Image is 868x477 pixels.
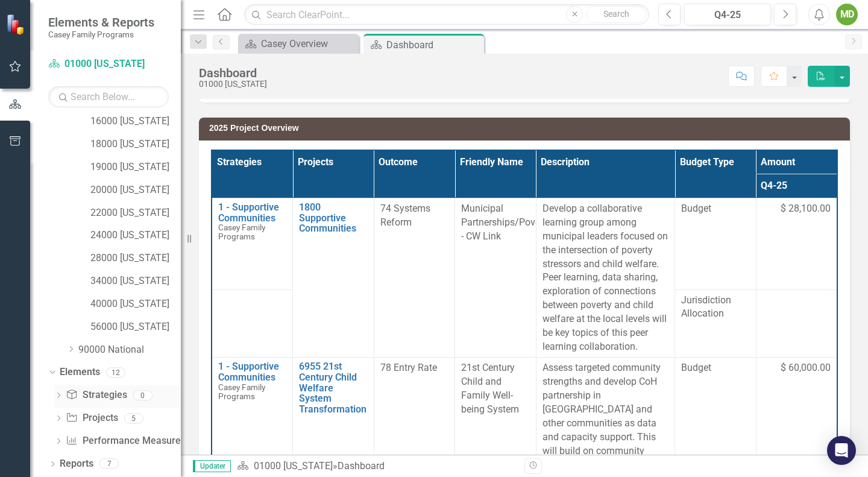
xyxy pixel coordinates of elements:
[5,13,28,36] img: ClearPoint Strategy
[48,30,154,39] small: Casey Family Programs
[193,460,231,472] span: Updater
[212,198,293,289] td: Double-Click to Edit Right Click for Context Menu
[299,361,368,414] a: 6955 21st Century Child Welfare System Transformation
[90,274,181,288] a: 34000 [US_STATE]
[244,4,649,25] input: Search ClearPoint...
[603,9,629,19] span: Search
[48,15,154,30] span: Elements & Reports
[386,37,481,52] div: Dashboard
[99,459,119,469] div: 7
[90,160,181,174] a: 19000 [US_STATE]
[461,362,519,415] span: 21st Century Child and Family Well-being System
[261,36,356,51] div: Casey Overview
[827,436,856,465] div: Open Intercom Messenger
[254,460,333,472] a: 01000 [US_STATE]
[124,413,143,423] div: 5
[241,36,356,51] a: Casey Overview
[218,382,265,401] span: Casey Family Programs
[60,457,93,471] a: Reports
[836,4,858,25] button: MD
[688,8,767,22] div: Q4-25
[66,411,118,425] a: Projects
[218,361,286,382] a: 1 - Supportive Communities
[237,460,515,473] div: »
[90,297,181,311] a: 40000 [US_STATE]
[756,289,837,358] td: Double-Click to Edit
[90,206,181,220] a: 22000 [US_STATE]
[106,367,125,377] div: 12
[681,361,750,375] span: Budget
[66,434,185,448] a: Performance Measures
[199,80,267,89] div: 01000 [US_STATE]
[542,202,668,353] p: Develop a collaborative learning group among municipal leaders focused on the intersection of pov...
[756,198,837,289] td: Double-Click to Edit
[66,388,127,402] a: Strategies
[380,362,437,373] span: 78 Entry Rate
[681,294,750,321] span: Jurisdiction Allocation
[338,460,385,472] div: Dashboard
[299,202,368,234] a: 1800 Supportive Communities
[90,183,181,197] a: 20000 [US_STATE]
[684,4,771,25] button: Q4-25
[90,229,181,242] a: 24000 [US_STATE]
[374,198,455,358] td: Double-Click to Edit
[681,202,750,216] span: Budget
[536,198,675,358] td: Double-Click to Edit
[461,203,551,242] span: Municipal Partnerships/Poverty - CW Link
[60,365,100,379] a: Elements
[380,203,430,228] span: 74 Systems Reform
[218,202,286,223] a: 1 - Supportive Communities
[48,86,169,107] input: Search Below...
[48,57,169,71] a: 01000 [US_STATE]
[209,124,844,133] h3: 2025 Project Overview
[293,198,374,358] td: Double-Click to Edit Right Click for Context Menu
[90,320,181,334] a: 56000 [US_STATE]
[781,361,831,375] span: $ 60,000.00
[133,390,153,400] div: 0
[90,251,181,265] a: 28000 [US_STATE]
[781,202,831,216] span: $ 28,100.00
[78,343,181,357] a: 90000 National
[90,115,181,128] a: 16000 [US_STATE]
[199,66,267,80] div: Dashboard
[455,198,536,358] td: Double-Click to Edit
[586,6,646,23] button: Search
[218,223,265,241] span: Casey Family Programs
[90,137,181,151] a: 18000 [US_STATE]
